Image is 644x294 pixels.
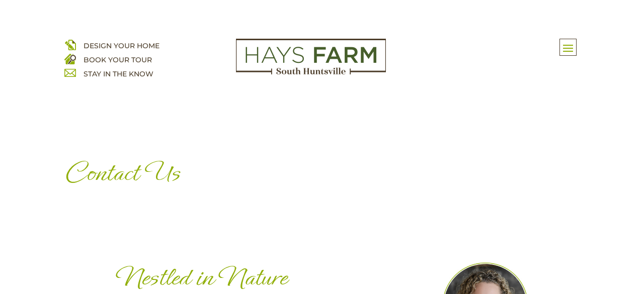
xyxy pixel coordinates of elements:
[64,53,76,64] img: book your home tour
[84,41,159,50] a: DESIGN YOUR HOME
[84,69,153,78] a: STAY IN THE KNOW
[64,158,580,192] h1: Contact Us
[64,39,76,50] img: design your home
[236,68,386,77] a: hays farm homes huntsville development
[84,55,152,64] a: BOOK YOUR TOUR
[236,39,386,75] img: Logo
